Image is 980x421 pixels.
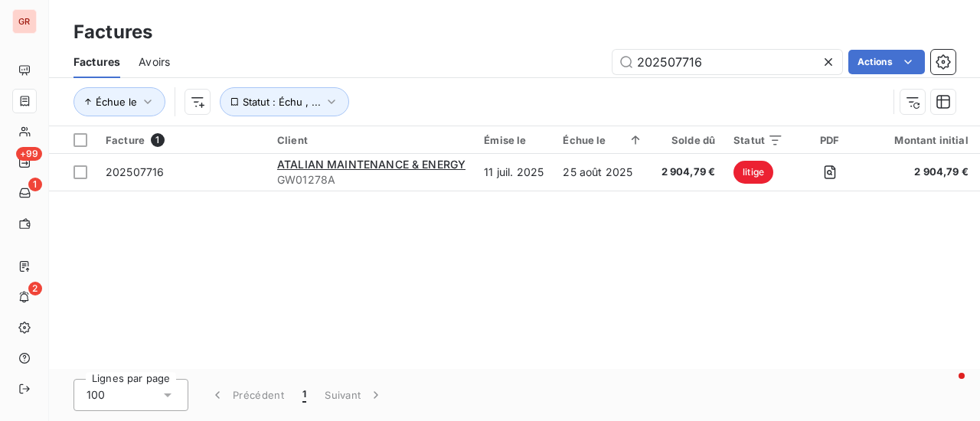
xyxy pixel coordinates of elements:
span: ATALIAN MAINTENANCE & ENERGY [277,158,465,171]
span: Statut : Échu , ... [243,96,321,108]
span: Échue le [96,96,137,108]
iframe: Intercom live chat [928,369,965,406]
h3: Factures [73,18,152,46]
button: Précédent [201,379,293,411]
td: 25 août 2025 [554,154,652,191]
div: Montant initial [876,134,968,146]
button: Actions [848,50,925,74]
button: Suivant [315,379,393,411]
div: Statut [733,134,783,146]
span: Factures [73,54,120,70]
span: Facture [106,134,145,146]
span: litige [733,161,773,184]
div: Client [277,134,465,146]
span: Avoirs [139,54,170,70]
span: 1 [302,387,306,403]
div: Solde dû [661,134,716,146]
span: 1 [151,133,165,147]
span: 100 [87,387,105,403]
div: PDF [802,134,857,146]
span: +99 [16,147,42,161]
span: 1 [28,178,42,191]
div: GR [12,9,37,34]
div: Émise le [484,134,544,146]
span: 2 [28,282,42,295]
span: 202507716 [106,165,164,178]
input: Rechercher [612,50,842,74]
button: 1 [293,379,315,411]
button: Échue le [73,87,165,116]
span: 2 904,79 € [876,165,968,180]
button: Statut : Échu , ... [220,87,349,116]
div: Échue le [563,134,642,146]
td: 11 juil. 2025 [475,154,554,191]
span: 2 904,79 € [661,165,716,180]
span: GW01278A [277,172,465,188]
